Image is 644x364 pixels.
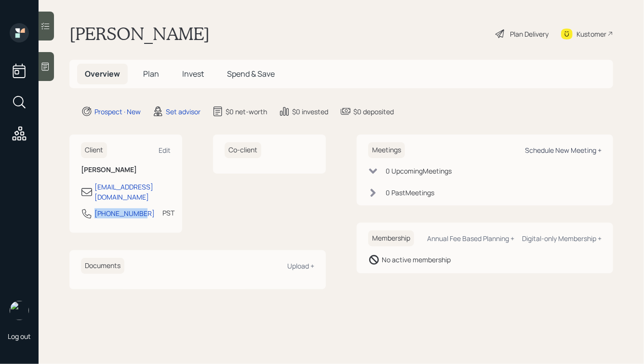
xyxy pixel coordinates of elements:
[525,146,602,155] div: Schedule New Meeting +
[386,166,452,176] div: 0 Upcoming Meeting s
[510,29,549,39] div: Plan Delivery
[353,107,394,117] div: $0 deposited
[368,230,414,246] h6: Membership
[386,188,434,198] div: 0 Past Meeting s
[227,68,275,79] span: Spend & Save
[292,107,328,117] div: $0 invested
[94,107,141,117] div: Prospect · New
[577,29,606,39] div: Kustomer
[8,332,31,341] div: Log out
[94,208,155,218] div: [PHONE_NUMBER]
[226,107,267,117] div: $0 net-worth
[143,68,159,79] span: Plan
[69,23,210,44] h1: [PERSON_NAME]
[85,68,120,79] span: Overview
[287,261,314,270] div: Upload +
[166,107,201,117] div: Set advisor
[81,142,107,158] h6: Client
[162,208,174,218] div: PST
[522,234,602,243] div: Digital-only Membership +
[225,142,261,158] h6: Co-client
[94,182,171,202] div: [EMAIL_ADDRESS][DOMAIN_NAME]
[427,234,514,243] div: Annual Fee Based Planning +
[10,301,29,320] img: hunter_neumayer.jpg
[182,68,204,79] span: Invest
[382,255,451,265] div: No active membership
[368,142,405,158] h6: Meetings
[81,166,171,174] h6: [PERSON_NAME]
[159,146,171,155] div: Edit
[81,258,124,274] h6: Documents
